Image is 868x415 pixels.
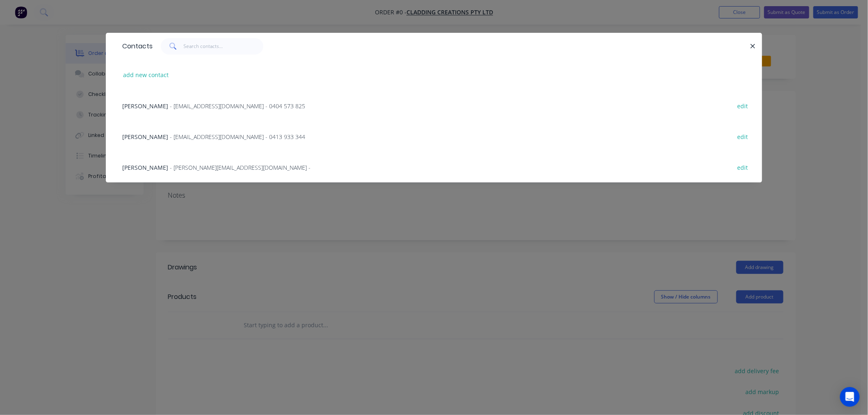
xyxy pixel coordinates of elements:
[184,38,264,55] input: Search contacts...
[118,33,153,59] div: Contacts
[170,133,305,141] span: - [EMAIL_ADDRESS][DOMAIN_NAME] - 0413 933 344
[122,164,168,171] span: [PERSON_NAME]
[840,387,860,407] div: Open Intercom Messenger
[733,162,752,173] button: edit
[122,133,168,141] span: [PERSON_NAME]
[733,131,752,142] button: edit
[119,69,173,80] button: add new contact
[122,102,168,110] span: [PERSON_NAME]
[170,164,311,171] span: - [PERSON_NAME][EMAIL_ADDRESS][DOMAIN_NAME] -
[170,102,305,110] span: - [EMAIL_ADDRESS][DOMAIN_NAME] - 0404 573 825
[733,100,752,111] button: edit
